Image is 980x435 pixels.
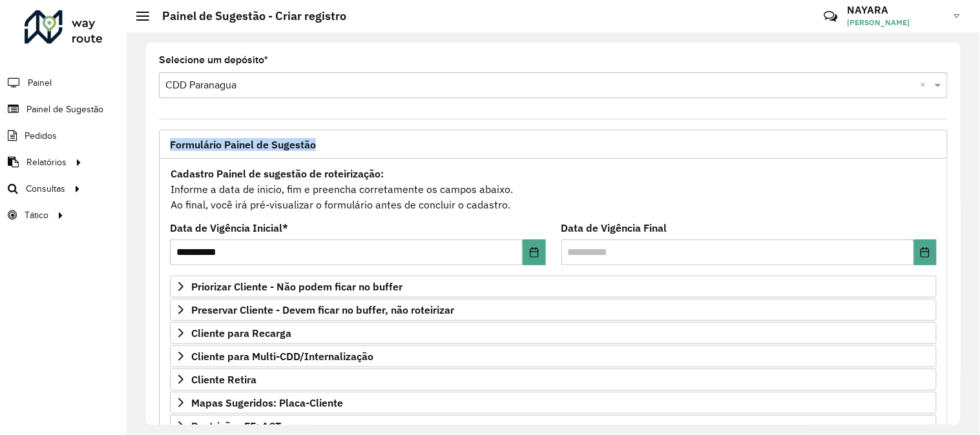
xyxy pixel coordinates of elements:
[191,328,291,338] span: Cliente para Recarga
[848,17,944,28] span: [PERSON_NAME]
[191,281,402,292] span: Priorizar Cliente - Não podem ficar no buffer
[171,167,384,180] strong: Cadastro Painel de sugestão de roteirização:
[26,182,65,196] span: Consultas
[848,4,944,16] h3: NAYARA
[170,369,937,390] a: Cliente Retira
[170,299,937,321] a: Preservar Cliente - Devem ficar no buffer, não roteirizar
[523,239,545,265] button: Choose Date
[191,374,256,385] span: Cliente Retira
[28,76,52,90] span: Painel
[561,220,667,236] label: Data de Vigência Final
[191,351,373,361] span: Cliente para Multi-CDD/Internalização
[25,208,48,222] span: Tático
[817,3,844,30] a: Contato Rápido
[170,392,937,414] a: Mapas Sugeridos: Placa-Cliente
[170,276,937,298] a: Priorizar Cliente - Não podem ficar no buffer
[26,156,67,169] span: Relatórios
[149,9,346,23] h2: Painel de Sugestão - Criar registro
[914,239,937,265] button: Choose Date
[170,165,937,213] div: Informe a data de inicio, fim e preencha corretamente os campos abaixo. Ao final, você irá pré-vi...
[170,345,937,367] a: Cliente para Multi-CDD/Internalização
[191,398,343,408] span: Mapas Sugeridos: Placa-Cliente
[170,139,316,150] span: Formulário Painel de Sugestão
[170,322,937,344] a: Cliente para Recarga
[191,421,281,431] span: Restrições FF: ACT
[921,77,932,93] span: Clear all
[25,129,57,143] span: Pedidos
[170,220,288,236] label: Data de Vigência Inicial
[26,103,103,116] span: Painel de Sugestão
[191,305,454,315] span: Preservar Cliente - Devem ficar no buffer, não roteirizar
[159,52,268,68] label: Selecione um depósito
